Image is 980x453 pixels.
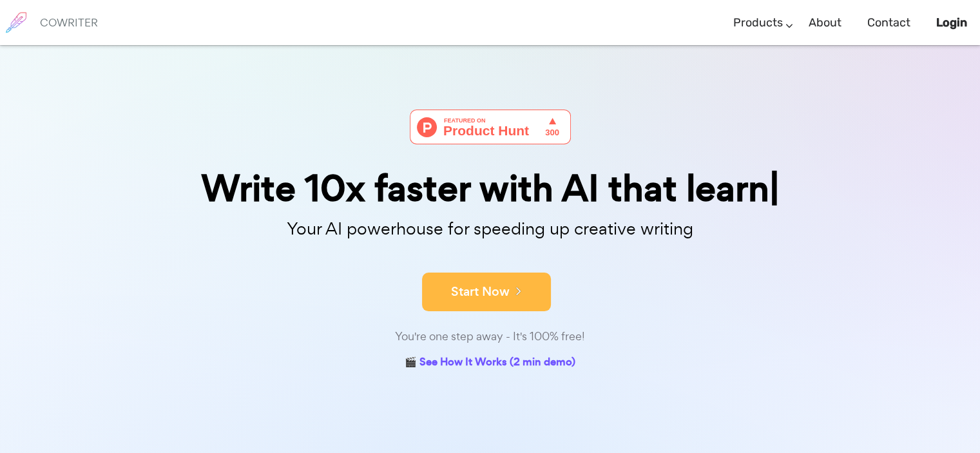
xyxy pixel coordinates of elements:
div: You're one step away - It's 100% free! [168,327,812,346]
b: Login [936,15,967,30]
a: Login [936,4,967,42]
a: 🎬 See How It Works (2 min demo) [405,353,575,373]
img: Cowriter - Your AI buddy for speeding up creative writing | Product Hunt [410,110,571,144]
p: Your AI powerhouse for speeding up creative writing [168,215,812,243]
a: About [809,4,841,42]
a: Products [733,4,783,42]
h6: COWRITER [40,17,98,28]
button: Start Now [422,273,551,311]
div: Write 10x faster with AI that learn [168,170,812,207]
a: Contact [867,4,910,42]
